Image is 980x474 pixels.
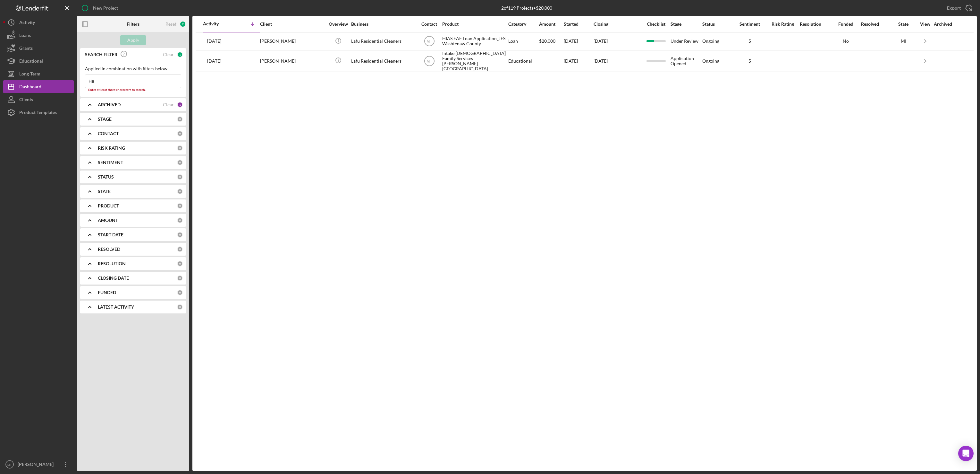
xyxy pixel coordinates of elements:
[19,67,40,82] div: Long-Term
[831,58,860,64] div: -
[177,246,183,252] div: 0
[177,290,183,295] div: 0
[177,102,183,108] div: 1
[177,232,183,238] div: 0
[351,33,415,50] div: Lafu Residential Cleaners
[891,39,916,44] div: MI
[442,33,506,50] div: HIAS EAF Loan Application_JFS Washtenaw County
[93,2,118,14] div: New Project
[564,33,593,50] div: [DATE]
[207,58,221,64] time: 2025-05-20 13:53
[177,52,183,57] div: 1
[163,52,174,57] div: Clear
[3,93,74,106] button: Clients
[16,458,58,472] div: [PERSON_NAME]
[127,35,139,45] div: Apply
[702,22,733,27] div: Status
[19,42,33,56] div: Grants
[643,22,670,27] div: Checklist
[177,116,183,122] div: 0
[594,58,608,64] time: [DATE]
[958,446,974,461] div: Open Intercom Messenger
[165,22,176,27] div: Reset
[3,458,74,471] button: MT[PERSON_NAME]
[508,22,538,27] div: Category
[734,22,766,27] div: Sentiment
[98,261,126,266] b: RESOLUTION
[427,39,432,44] text: MT
[539,22,563,27] div: Amount
[891,22,916,27] div: State
[831,22,860,27] div: Funded
[19,106,57,120] div: Product Templates
[19,29,31,43] div: Loans
[3,67,74,80] button: Long-Term
[702,58,719,64] div: Ongoing
[207,39,221,44] time: 2025-05-20 15:30
[98,102,121,107] b: ARCHIVED
[3,42,74,55] button: Grants
[3,16,74,29] button: Activity
[203,21,231,26] div: Activity
[177,261,183,267] div: 0
[508,51,538,71] div: Educational
[501,5,552,11] div: 2 of 119 Projects • $20,000
[98,160,123,165] b: SENTIMENT
[19,16,35,31] div: Activity
[177,145,183,151] div: 0
[177,174,183,180] div: 0
[98,304,134,310] b: LATEST ACTIVITY
[594,38,608,44] time: [DATE]
[442,51,506,71] div: Intake [DEMOGRAPHIC_DATA] Family Services [PERSON_NAME][GEOGRAPHIC_DATA]
[351,22,415,27] div: Business
[177,160,183,165] div: 0
[98,203,119,208] b: PRODUCT
[442,22,506,27] div: Product
[508,33,538,50] div: Loan
[3,29,74,42] button: Loans
[177,189,183,194] div: 0
[3,106,74,119] a: Product Templates
[734,58,766,64] div: 5
[831,39,860,44] div: No
[539,33,563,50] div: $20,000
[3,55,74,67] button: Educational
[800,22,831,27] div: Resolution
[702,39,719,44] div: Ongoing
[671,22,701,27] div: Stage
[19,55,43,69] div: Educational
[98,218,118,223] b: AMOUNT
[351,51,415,71] div: Lafu Residential Cleaners
[77,2,124,14] button: New Project
[180,21,186,27] div: 2
[177,304,183,310] div: 0
[3,80,74,93] button: Dashboard
[98,189,111,194] b: STATE
[85,88,181,92] div: Enter at least three characters to search.
[98,232,123,237] b: START DATE
[671,51,701,71] div: Application Opened
[417,22,441,27] div: Contact
[19,80,41,95] div: Dashboard
[177,217,183,223] div: 0
[98,117,112,122] b: STAGE
[85,66,181,71] div: Applied in combination with filters below
[177,275,183,281] div: 0
[260,22,324,27] div: Client
[734,39,766,44] div: 5
[98,247,120,252] b: RESOLVED
[767,22,799,27] div: Risk Rating
[260,33,324,50] div: [PERSON_NAME]
[177,131,183,136] div: 0
[941,2,977,14] button: Export
[260,51,324,71] div: [PERSON_NAME]
[427,59,432,63] text: MT
[98,290,116,295] b: FUNDED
